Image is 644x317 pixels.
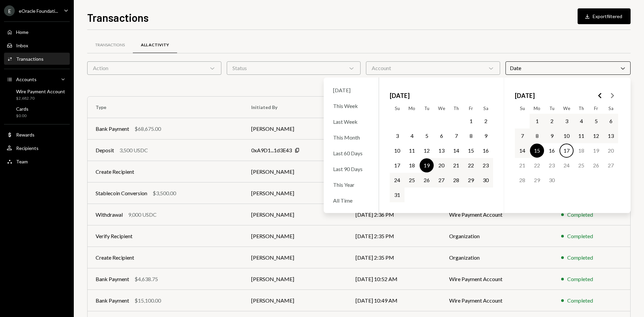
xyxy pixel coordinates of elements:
[505,61,631,75] div: Date
[545,114,559,128] button: Tuesday, September 2nd, 2025, selected
[135,275,158,283] div: $4,638.75
[88,161,243,182] td: Create Recipient
[16,43,28,48] div: Inbox
[16,132,35,138] div: Rewards
[449,173,463,187] button: Thursday, August 28th, 2025, selected
[515,88,535,103] span: [DATE]
[16,145,39,151] div: Recipients
[449,158,463,172] button: Thursday, August 21st, 2025, selected
[405,103,419,114] th: Monday
[530,103,544,114] th: Monday
[589,129,603,143] button: Friday, September 12th, 2025, selected
[464,173,478,187] button: Friday, August 29th, 2025, selected
[19,8,58,14] div: eOracle Foundati...
[96,211,123,219] div: Withdrawal
[441,290,553,311] td: Wire Payment Account
[88,247,243,268] td: Create Recipient
[567,232,593,240] div: Completed
[16,96,65,101] div: $2,682.70
[96,146,114,154] div: Deposit
[578,8,631,24] button: Exportfiltered
[589,114,603,128] button: Friday, September 5th, 2025, selected
[347,247,441,268] td: [DATE] 2:35 PM
[96,125,129,133] div: Bank Payment
[88,225,243,247] td: Verify Recipient
[479,129,493,143] button: Saturday, August 9th, 2025
[515,173,529,187] button: Sunday, September 28th, 2025
[243,225,347,247] td: [PERSON_NAME]
[243,268,347,290] td: [PERSON_NAME]
[420,144,434,158] button: Tuesday, August 12th, 2025
[603,103,618,114] th: Saturday
[405,158,419,172] button: Monday, August 18th, 2025
[329,130,373,145] div: This Month
[606,90,618,102] button: Go to the Next Month
[515,129,529,143] button: Sunday, September 7th, 2025, selected
[95,42,125,48] div: Transactions
[530,129,544,143] button: Monday, September 8th, 2025, selected
[479,173,493,187] button: Saturday, August 30th, 2025, selected
[559,158,574,172] button: Wednesday, September 24th, 2025
[347,268,441,290] td: [DATE] 10:52 AM
[243,204,347,225] td: [PERSON_NAME]
[347,204,441,225] td: [DATE] 2:36 PM
[464,129,478,143] button: Friday, August 8th, 2025
[243,182,347,204] td: [PERSON_NAME]
[567,254,593,262] div: Completed
[390,173,404,187] button: Sunday, August 24th, 2025, selected
[87,61,221,75] div: Action
[329,83,373,97] div: [DATE]
[16,29,29,35] div: Home
[4,26,70,38] a: Home
[464,114,478,128] button: Friday, August 1st, 2025
[141,42,169,48] div: All Activity
[574,103,589,114] th: Thursday
[515,103,530,114] th: Sunday
[420,129,434,143] button: Tuesday, August 5th, 2025
[347,225,441,247] td: [DATE] 2:35 PM
[366,61,500,75] div: Account
[4,142,70,154] a: Recipients
[515,158,529,172] button: Sunday, September 21st, 2025
[4,39,70,51] a: Inbox
[329,99,373,113] div: This Week
[574,114,588,128] button: Thursday, September 4th, 2025, selected
[574,129,588,143] button: Thursday, September 11th, 2025, selected
[559,129,574,143] button: Wednesday, September 10th, 2025, selected
[441,268,553,290] td: Wire Payment Account
[390,144,404,158] button: Sunday, August 10th, 2025
[4,155,70,167] a: Team
[545,158,559,172] button: Tuesday, September 23rd, 2025
[441,247,553,268] td: Organization
[515,103,618,202] table: September 2025
[16,159,28,164] div: Team
[530,144,544,158] button: Monday, September 15th, 2025, selected
[441,225,553,247] td: Organization
[4,73,70,85] a: Accounts
[227,61,361,75] div: Status
[464,103,478,114] th: Friday
[16,56,44,62] div: Transactions
[567,211,593,219] div: Completed
[559,103,574,114] th: Wednesday
[390,103,493,202] table: August 2025
[4,53,70,65] a: Transactions
[574,144,588,158] button: Thursday, September 18th, 2025
[329,177,373,192] div: This Year
[478,103,493,114] th: Saturday
[567,275,593,283] div: Completed
[135,125,161,133] div: $68,675.00
[88,97,243,118] th: Type
[419,103,434,114] th: Tuesday
[574,158,588,172] button: Thursday, September 25th, 2025
[119,146,148,154] div: 3,500 USDC
[4,87,70,103] a: Wire Payment Account$2,682.70
[405,173,419,187] button: Monday, August 25th, 2025, selected
[96,297,129,305] div: Bank Payment
[559,144,574,158] button: Today, Wednesday, September 17th, 2025
[390,158,404,172] button: Sunday, August 17th, 2025
[251,146,292,154] div: 0xA9D1...1d3E43
[464,158,478,172] button: Friday, August 22nd, 2025, selected
[559,114,574,128] button: Wednesday, September 3rd, 2025, selected
[604,158,618,172] button: Saturday, September 27th, 2025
